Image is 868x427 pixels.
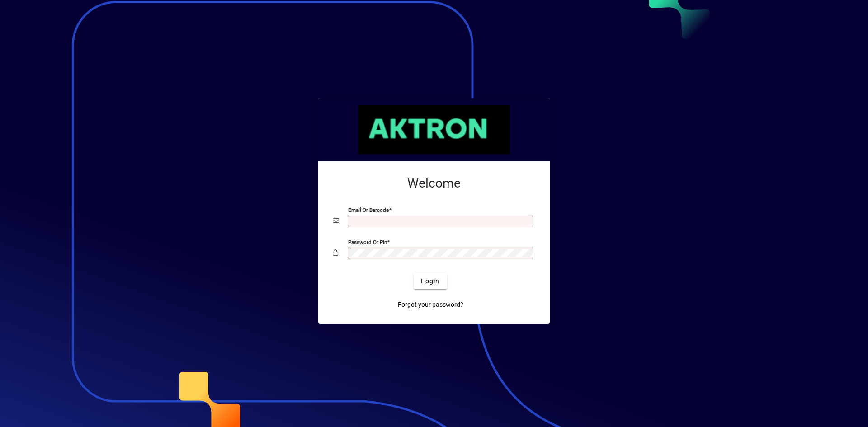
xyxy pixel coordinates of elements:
span: Forgot your password? [398,300,463,310]
h2: Welcome [333,176,535,191]
mat-label: Email or Barcode [348,207,389,213]
a: Forgot your password? [394,296,467,313]
mat-label: Password or Pin [348,239,387,245]
button: Login [414,273,447,289]
span: Login [421,277,439,286]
